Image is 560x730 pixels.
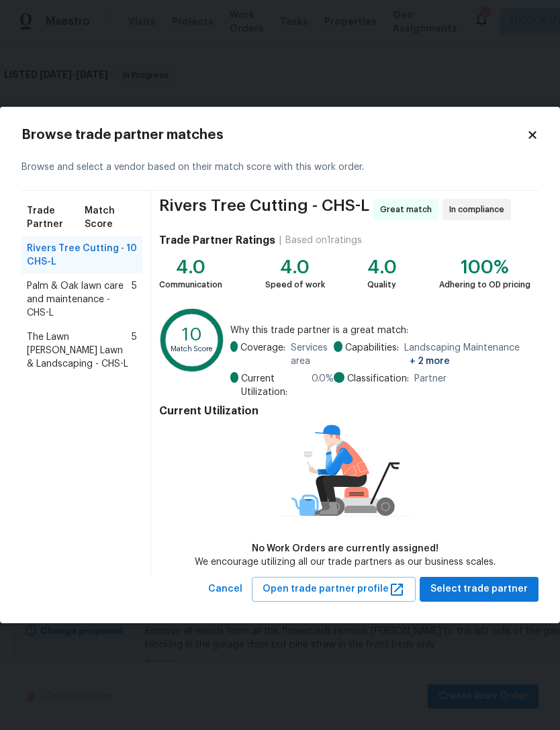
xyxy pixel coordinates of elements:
h4: Current Utilization [159,404,530,418]
span: Open trade partner profile [263,581,405,598]
span: 5 [132,279,137,320]
span: Rivers Tree Cutting - CHS-L [27,242,126,269]
span: In compliance [449,203,510,216]
span: Services area [291,341,334,368]
button: Select trade partner [420,577,539,602]
span: Capabilities: [345,341,399,368]
text: 10 [182,326,202,344]
span: Classification: [347,372,409,385]
text: Match Score [171,345,214,353]
div: Communication [159,278,222,291]
div: Speed of work [265,278,325,291]
span: Trade Partner [27,204,85,231]
span: Great match [380,203,437,216]
span: Cancel [208,581,242,598]
span: 5 [132,330,137,371]
h4: Trade Partner Ratings [159,234,275,247]
span: Coverage: [240,341,285,368]
span: Palm & Oak lawn care and maintenance - CHS-L [27,279,132,320]
div: Browse and select a vendor based on their match score with this work order. [21,144,539,191]
span: + 2 more [410,357,450,366]
div: 4.0 [265,261,325,274]
button: Cancel [203,577,248,602]
span: Landscaping Maintenance [404,341,530,368]
span: The Lawn [PERSON_NAME] Lawn & Landscaping - CHS-L [27,330,132,371]
div: We encourage utilizing all our trade partners as our business scales. [195,555,496,569]
h2: Browse trade partner matches [21,128,526,142]
div: 4.0 [367,261,397,274]
div: No Work Orders are currently assigned! [195,542,496,555]
div: Adhering to OD pricing [439,278,530,291]
span: Select trade partner [430,581,528,598]
div: Quality [367,278,397,291]
span: Why this trade partner is a great match: [230,324,530,337]
div: | [275,234,285,247]
span: Current Utilization: [241,372,306,399]
span: Partner [414,372,447,385]
button: Open trade partner profile [252,577,416,602]
div: 100% [439,261,530,274]
span: 0.0 % [312,372,334,399]
div: 4.0 [159,261,222,274]
span: Match Score [85,204,137,231]
span: Rivers Tree Cutting - CHS-L [159,199,369,220]
span: 10 [126,242,137,269]
div: Based on 1 ratings [285,234,362,247]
